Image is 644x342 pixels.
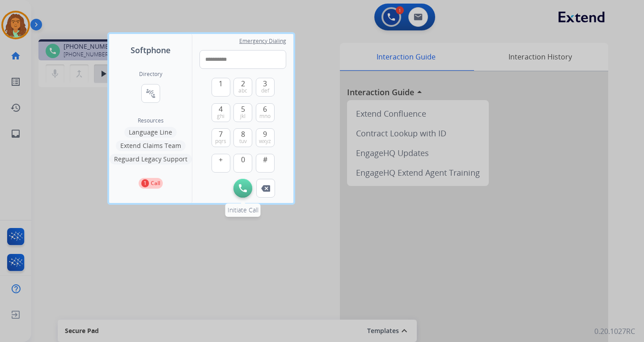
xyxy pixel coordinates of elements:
button: 6mno [256,103,275,122]
span: mno [259,113,271,120]
span: tuv [239,138,247,145]
span: 7 [219,129,223,139]
button: 2abc [233,78,252,97]
button: Language Line [124,127,177,138]
button: 8tuv [233,128,252,147]
p: 0.20.1027RC [594,326,635,337]
span: Softphone [131,44,170,56]
button: 4ghi [212,103,230,122]
button: + [212,154,230,173]
span: def [261,87,269,94]
button: # [256,154,275,173]
span: 9 [263,129,267,139]
span: 0 [241,154,245,165]
span: Emergency Dialing [239,38,286,45]
span: + [219,154,223,165]
span: # [263,154,267,165]
span: jkl [240,113,246,120]
span: 1 [219,78,223,89]
button: 1 [212,78,230,97]
button: 0 [233,154,252,173]
span: 2 [241,78,245,89]
span: pqrs [215,138,226,145]
button: Initiate Call [233,179,252,198]
p: Call [151,179,160,187]
p: 1 [141,179,149,187]
span: wxyz [259,138,271,145]
mat-icon: connect_without_contact [145,88,156,99]
h2: Directory [139,71,162,78]
span: 8 [241,129,245,139]
button: Extend Claims Team [116,140,186,151]
img: call-button [239,184,247,192]
span: Resources [138,117,164,124]
span: abc [238,87,247,94]
button: 5jkl [233,103,252,122]
span: 6 [263,104,267,114]
span: Initiate Call [228,206,258,214]
button: 7pqrs [212,128,230,147]
span: ghi [217,113,225,120]
span: 5 [241,104,245,114]
span: 3 [263,78,267,89]
span: 4 [219,104,223,114]
button: 1Call [139,178,163,189]
img: call-button [261,185,270,192]
button: 3def [256,78,275,97]
button: Reguard Legacy Support [110,154,192,165]
button: 9wxyz [256,128,275,147]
